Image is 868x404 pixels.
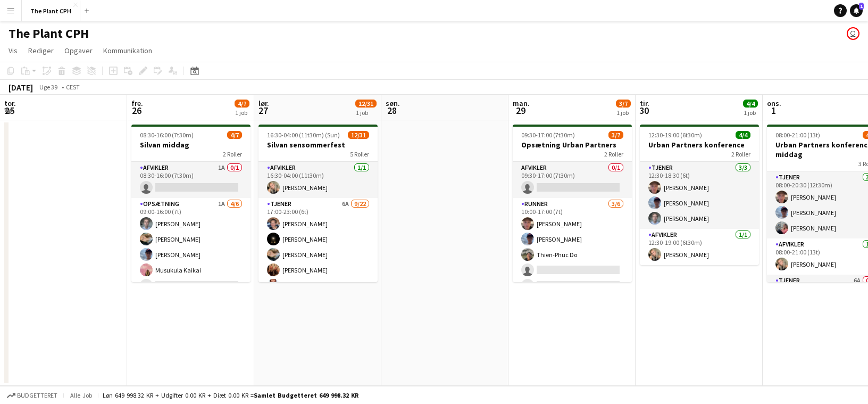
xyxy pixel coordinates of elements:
app-card-role: Afvikler1/116:30-04:00 (11t30m)[PERSON_NAME] [258,162,378,198]
div: CEST [66,83,80,91]
a: Vis [4,44,22,57]
span: 12/31 [355,100,377,108]
span: ons. [767,98,781,108]
span: tor. [4,98,16,108]
app-card-role: Afvikler0/109:30-17:00 (7t30m) [513,162,632,198]
a: Opgaver [60,44,97,57]
span: 3/7 [616,100,631,108]
div: Løn 649 998.32 KR + Udgifter 0.00 KR + Diæt 0.00 KR = [103,391,358,399]
span: Budgetteret [17,392,57,399]
span: 28 [384,104,400,117]
h3: Silvan sensommerfest [258,140,378,150]
span: 12:30-19:00 (6t30m) [648,131,702,139]
span: 2 Roller [223,150,242,158]
span: fre. [131,98,143,108]
app-user-avatar: Magnus Pedersen [847,27,859,40]
div: 1 job [744,109,757,117]
app-job-card: 09:30-17:00 (7t30m)3/7Opsætning Urban Partners2 RollerAfvikler0/109:30-17:00 (7t30m) Runner3/610:... [513,125,632,282]
span: 1 [765,104,781,117]
span: Uge 39 [35,83,62,91]
span: 27 [257,104,269,117]
span: tir. [640,98,649,108]
button: Budgetteret [5,390,59,401]
span: 29 [511,104,530,117]
app-card-role: Afvikler1A0/108:30-16:00 (7t30m) [131,162,251,198]
span: 4/7 [235,100,249,108]
span: 2 Roller [604,150,623,158]
span: 3/7 [608,131,623,139]
span: lør. [258,98,269,108]
h1: The Plant CPH [9,26,89,42]
h3: Opsætning Urban Partners [513,140,632,150]
span: 2 Roller [731,150,750,158]
app-card-role: Opsætning1A4/609:00-16:00 (7t)[PERSON_NAME][PERSON_NAME][PERSON_NAME]Musukula Kaikai [131,198,251,311]
app-job-card: 16:30-04:00 (11t30m) (Sun)12/31Silvan sensommerfest5 RollerAfvikler1/116:30-04:00 (11t30m)[PERSON... [258,125,378,282]
span: 5 Roller [350,150,369,158]
span: 08:30-16:00 (7t30m) [140,131,194,139]
span: 08:00-21:00 (13t) [775,131,820,139]
span: Vis [9,46,18,55]
span: 4/7 [227,131,242,139]
span: Alle job [68,391,94,399]
span: 4/4 [743,100,758,108]
span: Samlet budgetteret 649 998.32 KR [254,391,358,399]
span: søn. [386,98,400,108]
a: Rediger [24,44,58,57]
a: 1 [850,4,863,17]
app-card-role: Runner3/610:00-17:00 (7t)[PERSON_NAME][PERSON_NAME]Thien-Phuc Do [513,198,632,311]
h3: Urban Partners konference [640,140,759,150]
span: Kommunikation [103,46,152,55]
div: 1 job [356,109,376,117]
app-card-role: Afvikler1/112:30-19:00 (6t30m)[PERSON_NAME] [640,229,759,265]
span: Rediger [28,46,54,55]
span: 25 [3,104,16,117]
span: man. [513,98,530,108]
app-job-card: 08:30-16:00 (7t30m)4/7Silvan middag2 RollerAfvikler1A0/108:30-16:00 (7t30m) Opsætning1A4/609:00-1... [131,125,251,282]
span: 09:30-17:00 (7t30m) [521,131,575,139]
span: 1 [859,3,864,10]
span: 16:30-04:00 (11t30m) (Sun) [267,131,340,139]
h3: Silvan middag [131,140,251,150]
a: Kommunikation [99,44,156,57]
app-card-role: Tjener3/312:30-18:30 (6t)[PERSON_NAME][PERSON_NAME][PERSON_NAME] [640,162,759,229]
span: Opgaver [64,46,93,55]
span: 4/4 [736,131,750,139]
span: 12/31 [348,131,369,139]
span: 26 [130,104,143,117]
app-job-card: 12:30-19:00 (6t30m)4/4Urban Partners konference2 RollerTjener3/312:30-18:30 (6t)[PERSON_NAME][PER... [640,125,759,265]
button: The Plant CPH [22,1,80,21]
span: 30 [638,104,649,117]
div: 1 job [235,109,249,117]
div: 1 job [616,109,630,117]
div: [DATE] [9,82,33,93]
